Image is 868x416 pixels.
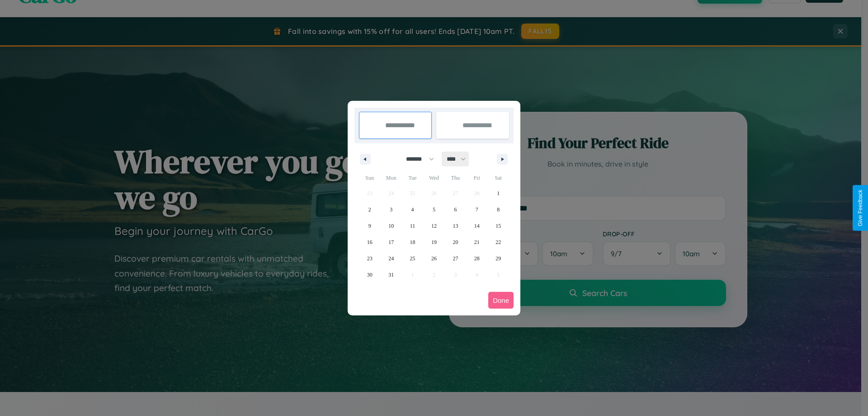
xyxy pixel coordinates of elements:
button: 20 [445,234,466,250]
span: 5 [433,201,435,218]
span: 19 [431,234,437,250]
button: 28 [466,250,487,267]
span: 18 [410,234,415,250]
span: 15 [495,218,501,234]
span: 28 [474,250,480,267]
span: 6 [454,201,457,218]
button: 24 [380,250,401,267]
button: 19 [423,234,444,250]
div: Give Feedback [857,190,863,226]
button: 4 [402,201,423,218]
button: 17 [380,234,401,250]
span: 16 [367,234,373,250]
button: 21 [466,234,487,250]
span: 10 [388,218,394,234]
button: 8 [488,201,509,218]
button: 1 [488,185,509,201]
button: 14 [466,218,487,234]
span: Sat [488,171,509,185]
span: 30 [367,267,373,283]
button: 3 [380,201,401,218]
button: 11 [402,218,423,234]
span: 22 [495,234,501,250]
button: 12 [423,218,444,234]
span: 7 [476,201,478,218]
button: 22 [488,234,509,250]
button: 25 [402,250,423,267]
span: Tue [402,171,423,185]
button: 23 [359,250,380,267]
span: 1 [497,185,500,201]
span: 20 [453,234,458,250]
button: 5 [423,201,444,218]
span: 11 [410,218,415,234]
span: Fri [466,171,487,185]
span: 2 [368,201,371,218]
span: Thu [445,171,466,185]
span: 27 [453,250,458,267]
span: 14 [474,218,480,234]
button: 30 [359,267,380,283]
span: Wed [423,171,444,185]
button: 26 [423,250,444,267]
span: Sun [359,171,380,185]
button: 10 [380,218,401,234]
span: 25 [410,250,415,267]
button: 31 [380,267,401,283]
button: 29 [488,250,509,267]
span: 21 [474,234,480,250]
button: 9 [359,218,380,234]
span: Mon [380,171,401,185]
span: 8 [497,201,500,218]
button: 16 [359,234,380,250]
button: Done [488,292,514,309]
button: 15 [488,218,509,234]
span: 17 [388,234,394,250]
span: 24 [388,250,394,267]
button: 2 [359,201,380,218]
span: 26 [431,250,437,267]
button: 18 [402,234,423,250]
button: 27 [445,250,466,267]
button: 7 [466,201,487,218]
span: 4 [411,201,414,218]
span: 29 [495,250,501,267]
button: 13 [445,218,466,234]
span: 9 [368,218,371,234]
span: 12 [431,218,437,234]
span: 3 [390,201,392,218]
span: 23 [367,250,373,267]
span: 31 [388,267,394,283]
button: 6 [445,201,466,218]
span: 13 [453,218,458,234]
